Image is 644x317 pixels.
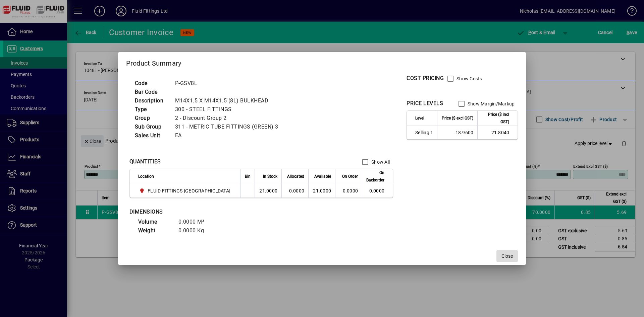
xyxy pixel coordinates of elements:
[172,131,286,140] td: EA
[263,173,277,180] span: In Stock
[148,187,230,194] span: FLUID FITTINGS [GEOGRAPHIC_DATA]
[415,114,424,122] span: Level
[245,173,251,180] span: Bin
[175,226,215,235] td: 0.0000 Kg
[131,79,172,88] td: Code
[131,123,172,131] td: Sub Group
[455,75,482,82] label: Show Costs
[138,173,154,180] span: Location
[466,100,515,107] label: Show Margin/Markup
[342,173,358,180] span: On Order
[172,105,286,114] td: 300 - STEEL FITTINGS
[172,123,286,131] td: 311 - METRIC TUBE FITTINGS (GREEN) 3
[131,131,172,140] td: Sales Unit
[172,96,286,105] td: M14X1.5 X M14X1.5 (8L) BULKHEAD
[281,184,308,197] td: 0.0000
[135,226,175,235] td: Weight
[496,250,518,262] button: Close
[477,126,518,139] td: 21.8040
[415,129,433,136] span: Selling 1
[366,169,384,184] span: On Backorder
[482,111,509,126] span: Price ($ incl GST)
[131,88,172,96] td: Bar Code
[172,79,286,88] td: P-GSV8L
[407,99,443,107] div: PRICE LEVELS
[308,184,335,197] td: 21.0000
[131,114,172,123] td: Group
[255,184,281,197] td: 21.0000
[131,105,172,114] td: Type
[362,184,393,197] td: 0.0000
[135,218,175,226] td: Volume
[138,187,233,195] span: FLUID FITTINGS CHRISTCHURCH
[407,74,444,82] div: COST PRICING
[437,126,477,139] td: 18.9600
[370,159,390,165] label: Show All
[314,173,331,180] span: Available
[131,96,172,105] td: Description
[175,218,215,226] td: 0.0000 M³
[501,253,513,260] span: Close
[172,114,286,123] td: 2 - Discount Group 2
[129,158,161,166] div: QUANTITIES
[287,173,304,180] span: Allocated
[343,188,358,193] span: 0.0000
[118,52,526,72] h2: Product Summary
[129,208,297,216] div: DIMENSIONS
[442,114,473,122] span: Price ($ excl GST)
